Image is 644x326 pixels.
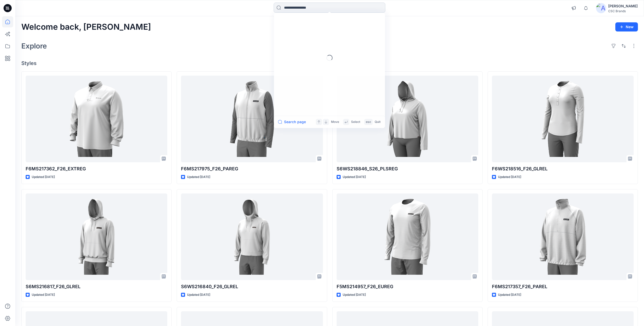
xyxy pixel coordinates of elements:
button: New [615,22,638,31]
a: F6WS218516_F26_GLREL [492,76,634,162]
h2: Welcome back, [PERSON_NAME] [21,22,151,32]
p: Updated [DATE] [32,174,55,180]
p: Select [351,119,360,124]
a: S6WS218846_S26_PLSREG [337,76,478,162]
p: F6MS217975_F26_PAREG [181,165,323,172]
p: esc [366,119,371,124]
p: Updated [DATE] [498,292,521,298]
p: Updated [DATE] [343,292,366,298]
p: S6WS216840_F26_GLREL [181,283,323,290]
p: Move [331,119,339,124]
img: avatar [596,3,606,13]
p: F6MS217362_F26_EXTREG [26,165,167,172]
p: Quit [375,119,381,124]
p: Updated [DATE] [187,292,210,298]
p: Updated [DATE] [187,174,210,180]
p: F6MS217357_F26_PAREL [492,283,634,290]
a: S6MS216817_F26_GLREL [26,193,167,280]
button: Search page [278,119,306,125]
a: F6MS217357_F26_PAREL [492,193,634,280]
p: F6WS218516_F26_GLREL [492,165,634,172]
h4: Styles [21,60,638,66]
a: F6MS217975_F26_PAREG [181,76,323,162]
p: Updated [DATE] [498,174,521,180]
p: S6MS216817_F26_GLREL [26,283,167,290]
div: [PERSON_NAME] [608,3,638,9]
a: S6WS216840_F26_GLREL [181,193,323,280]
p: S6WS218846_S26_PLSREG [337,165,478,172]
a: F5MS214957_F26_EUREG [337,193,478,280]
h2: Explore [21,42,47,50]
p: F5MS214957_F26_EUREG [337,283,478,290]
div: CSC Brands [608,9,638,13]
p: Updated [DATE] [343,174,366,180]
p: Updated [DATE] [32,292,55,298]
a: F6MS217362_F26_EXTREG [26,76,167,162]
